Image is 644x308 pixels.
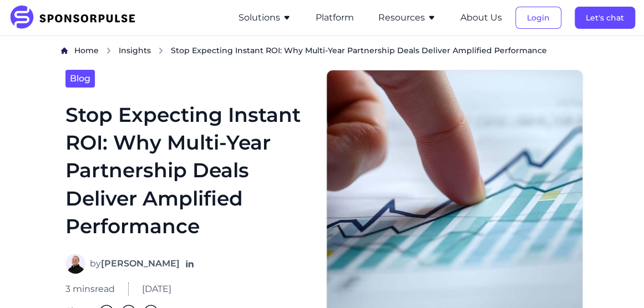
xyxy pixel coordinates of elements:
[65,70,95,88] a: Blog
[65,254,85,274] img: Neal Covant
[74,45,99,55] span: Home
[142,283,171,296] span: [DATE]
[61,47,68,54] img: Home
[460,13,502,23] a: About Us
[119,45,151,55] span: Insights
[316,11,354,24] button: Platform
[9,6,144,30] img: SponsorPulse
[460,11,502,24] button: About Us
[184,258,195,269] a: Follow on LinkedIn
[589,255,644,308] iframe: Chat Widget
[74,45,99,57] a: Home
[575,7,635,29] button: Let's chat
[378,11,436,24] button: Resources
[158,47,164,54] img: chevron right
[119,45,151,57] a: Insights
[515,7,561,29] button: Login
[316,13,354,23] a: Platform
[101,258,180,269] strong: [PERSON_NAME]
[515,13,561,23] a: Login
[65,283,115,296] span: 3 mins read
[90,257,180,270] span: by
[171,45,547,56] span: Stop Expecting Instant ROI: Why Multi-Year Partnership Deals Deliver Amplified Performance
[575,13,635,23] a: Let's chat
[65,101,313,240] h1: Stop Expecting Instant ROI: Why Multi-Year Partnership Deals Deliver Amplified Performance
[105,47,112,54] img: chevron right
[239,11,291,24] button: Solutions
